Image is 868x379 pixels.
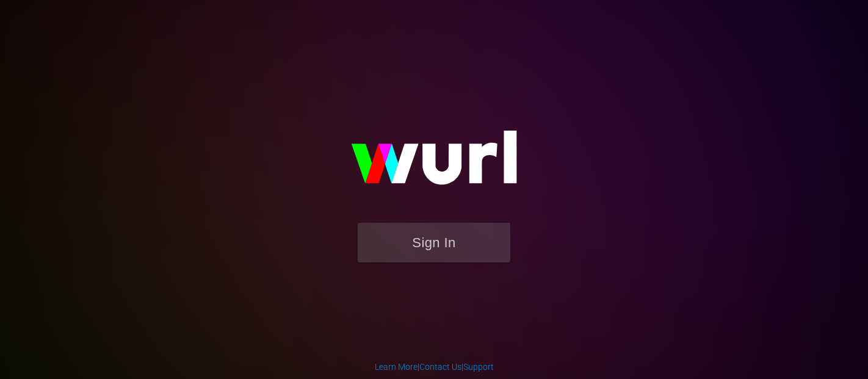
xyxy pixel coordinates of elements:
[375,361,494,373] div: | |
[312,104,556,223] img: wurl-logo-on-black-223613ac3d8ba8fe6dc639794a292ebdb59501304c7dfd60c99c58986ef67473.svg
[463,362,494,372] a: Support
[358,223,510,262] button: Sign In
[375,362,418,372] a: Learn More
[419,362,461,372] a: Contact Us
